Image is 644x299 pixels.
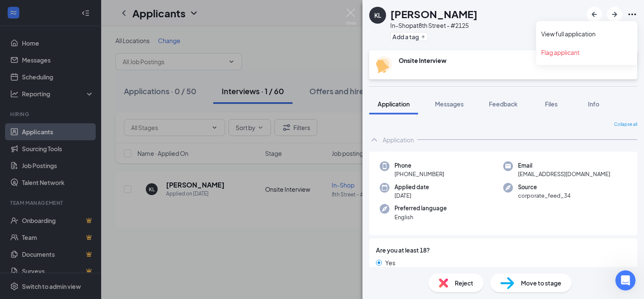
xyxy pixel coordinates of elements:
svg: Plus [421,34,426,39]
b: Onsite Interview [399,57,446,64]
button: ArrowRight [607,7,622,22]
span: Messages [435,100,464,108]
span: [PHONE_NUMBER] [394,170,444,178]
div: KL [374,11,381,19]
svg: ArrowRight [609,9,620,19]
span: Applied date [394,183,429,191]
iframe: Intercom live chat [615,270,636,291]
span: Source [518,183,571,191]
span: Yes [385,258,395,267]
div: In-Shop at 8th Street - #2125 [390,21,478,30]
div: Application [383,136,414,144]
span: Move to stage [521,278,561,288]
span: Application [378,100,410,108]
span: Email [518,161,610,170]
span: English [394,213,447,221]
span: Preferred language [394,204,447,212]
span: Feedback [489,100,518,108]
svg: ArrowLeftNew [589,9,599,19]
button: ArrowLeftNew [587,7,602,22]
span: Reject [455,278,473,288]
h1: [PERSON_NAME] [390,7,478,21]
span: Collapse all [614,121,637,128]
span: [DATE] [394,191,429,200]
span: [EMAIL_ADDRESS][DOMAIN_NAME] [518,170,610,178]
span: Are you at least 18? [376,245,430,255]
span: Phone [394,161,444,170]
button: PlusAdd a tag [390,32,428,41]
svg: ChevronUp [369,135,379,145]
span: Info [588,100,599,108]
span: Files [545,100,558,108]
a: View full application [541,30,632,38]
svg: Ellipses [627,9,637,19]
span: corporate_feed_34 [518,191,571,200]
